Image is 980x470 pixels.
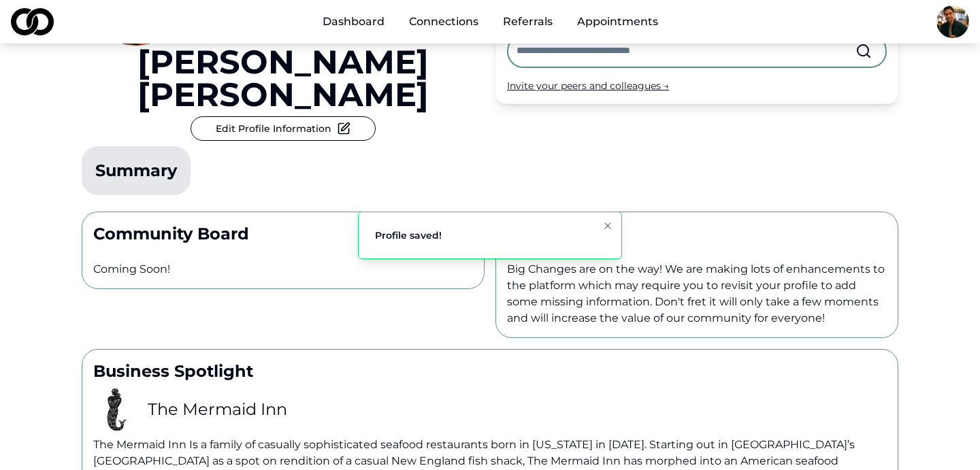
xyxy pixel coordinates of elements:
div: Profile saved! [375,229,442,242]
img: 2536d4df-93e4-455f-9ee8-7602d4669c22-images-images-profile_picture.png [93,388,137,431]
img: logo [11,8,54,35]
p: Community Board [93,223,473,245]
a: Dashboard [312,8,395,35]
img: 0d8e49e0-141c-4530-87cd-9862554afc96-image-profile_picture.jpg [936,5,969,38]
p: Latest News [507,223,887,245]
a: [PERSON_NAME] [PERSON_NAME] [82,46,485,111]
div: Summary [95,160,177,182]
nav: Main [312,8,669,35]
a: Appointments [566,8,669,35]
a: Referrals [492,8,563,35]
h3: The Mermaid Inn [148,399,287,420]
p: Coming Soon! [93,261,473,278]
a: Connections [398,8,489,35]
div: Invite your peers and colleagues → [507,79,887,93]
p: Big Changes are on the way! We are making lots of enhancements to the platform which may require ... [507,261,887,326]
button: Edit Profile Information [191,116,376,141]
p: Business Spotlight [93,360,887,382]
